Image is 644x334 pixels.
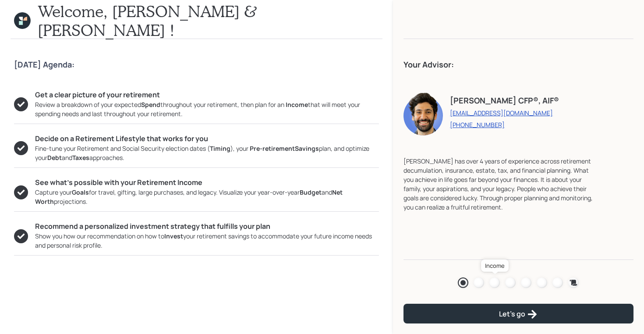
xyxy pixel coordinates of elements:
[35,188,343,206] b: Net Worth
[403,92,443,135] img: eric-schwartz-headshot.png
[300,188,322,196] b: Budget
[164,232,183,240] b: Invest
[35,144,379,162] div: Fine-tune your Retirement and Social Security election dates ( ), your plan, and optimize your an...
[38,2,379,39] h1: Welcome, [PERSON_NAME] & [PERSON_NAME] !
[35,222,379,231] h5: Recommend a personalized investment strategy that fulfills your plan
[35,178,379,187] h5: See what’s possible with your Retirement Income
[403,304,633,323] button: Let's go
[403,60,633,70] h4: Your Advisor:
[295,144,319,153] b: Savings
[450,121,559,129] a: [PHONE_NUMBER]
[250,144,295,153] b: Pre-retirement
[47,153,62,162] b: Debt
[72,188,89,196] b: Goals
[35,231,379,250] div: Show you how our recommendation on how to your retirement savings to accommodate your future inco...
[141,100,160,109] b: Spend
[72,153,89,162] b: Taxes
[403,156,598,212] div: [PERSON_NAME] has over 4 years of experience across retirement decumulation, insurance, estate, t...
[35,188,379,206] div: Capture your for travel, gifting, large purchases, and legacy. Visualize your year-over-year and ...
[286,100,308,109] b: Income
[14,60,379,70] h4: [DATE] Agenda:
[35,91,379,99] h5: Get a clear picture of your retirement
[450,109,559,117] a: [EMAIL_ADDRESS][DOMAIN_NAME]
[35,135,379,143] h5: Decide on a Retirement Lifestyle that works for you
[210,144,230,153] b: Timing
[35,100,379,118] div: Review a breakdown of your expected throughout your retirement, then plan for an that will meet y...
[499,309,538,320] div: Let's go
[450,96,559,106] h4: [PERSON_NAME] CFP®, AIF®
